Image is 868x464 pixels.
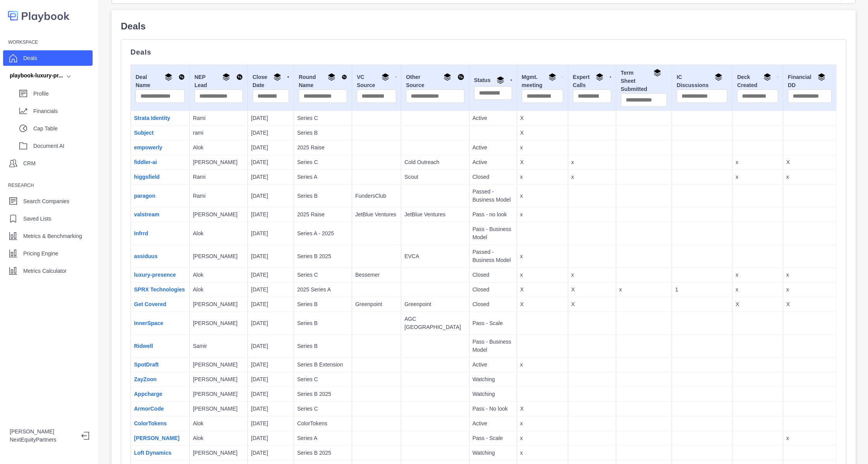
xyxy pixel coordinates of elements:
p: Series C [297,158,349,166]
img: Sort [457,73,464,81]
a: Get Covered [134,301,166,307]
p: Scout [404,173,466,181]
p: [DATE] [251,271,290,279]
p: [DATE] [251,286,290,294]
p: Rami [193,192,244,200]
p: Active [473,158,514,166]
img: Sort [342,73,347,81]
img: Group By [653,69,661,77]
p: X [786,300,833,308]
p: Series B [297,192,349,200]
p: Series C [297,405,349,413]
img: Group By [763,73,771,81]
p: Deals [23,54,37,62]
p: ColorTokens [297,419,349,428]
p: [DATE] [251,252,290,260]
div: VC Source [357,73,396,89]
p: [DATE] [251,449,290,457]
img: Group By [328,73,335,81]
p: [DATE] [251,129,290,137]
p: [PERSON_NAME] [193,375,244,384]
p: [DATE] [251,158,290,166]
p: CRM [23,159,36,168]
img: Sort [236,73,243,81]
p: JetBlue Ventures [404,211,466,219]
a: Strata Identity [134,115,170,121]
p: Alok [193,419,244,428]
p: 2025 Raise [297,144,349,152]
p: x [736,271,780,279]
img: Group By [497,76,504,84]
p: X [520,114,565,122]
p: [DATE] [251,229,290,238]
p: Bessemer [355,271,398,279]
p: X [786,158,833,166]
img: Sort [610,73,611,81]
p: [PERSON_NAME] [193,405,244,413]
p: Series B 2025 [297,252,349,260]
a: SPRX Technologies [134,286,185,293]
img: Group By [596,73,603,81]
a: ArmorCode [134,406,164,412]
a: empowerly [134,144,162,151]
p: rami [193,129,244,137]
p: Pass - Scale [473,434,514,442]
a: paragon [134,193,155,199]
p: Deals [131,49,837,55]
p: Active [473,419,514,428]
p: Metrics Calculator [23,267,67,275]
a: Infrrd [134,230,148,236]
p: x [520,252,565,260]
p: Metrics & Benchmarking [23,232,82,240]
p: x [619,286,669,294]
a: fiddler-ai [134,159,157,165]
p: Passed - Business Model [473,248,514,264]
p: Deals [121,19,846,33]
p: Series A [297,173,349,181]
p: X [571,300,613,308]
p: Active [473,144,514,152]
p: x [571,271,613,279]
p: x [520,192,565,200]
p: Series B [297,319,349,327]
p: Series B [297,300,349,308]
p: Search Companies [23,197,69,205]
div: Close Date [253,73,289,89]
p: Pass - no look [473,211,514,219]
img: Group By [273,73,281,81]
p: Passed - Business Model [473,188,514,204]
p: x [520,173,565,181]
p: x [571,173,613,181]
p: Closed [473,173,514,181]
img: Group By [382,73,389,81]
p: [PERSON_NAME] [193,300,244,308]
div: Other Source [406,73,464,89]
p: Document AI [33,142,93,150]
div: Round Name [299,73,347,89]
p: [DATE] [251,211,290,219]
p: AGC [GEOGRAPHIC_DATA] [404,315,466,331]
p: [DATE] [251,192,290,200]
p: [DATE] [251,300,290,308]
img: logo-colored [8,8,70,24]
p: [DATE] [251,375,290,384]
img: Sort [395,73,396,81]
p: NextEquityPartners [10,436,75,444]
img: Group By [165,73,172,81]
p: Closed [473,300,514,308]
p: x [520,361,565,369]
p: Profile [33,90,93,98]
p: 2025 Raise [297,211,349,219]
p: x [736,173,780,181]
p: Series A - 2025 [297,229,349,238]
div: Status [474,76,512,86]
p: Alok [193,271,244,279]
p: x [520,211,565,219]
p: x [736,158,780,166]
img: Sort DESC [287,73,289,81]
div: Deck Created [737,73,778,89]
p: x [786,173,833,181]
p: Cold Outreach [404,158,466,166]
img: Sort [179,73,185,81]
